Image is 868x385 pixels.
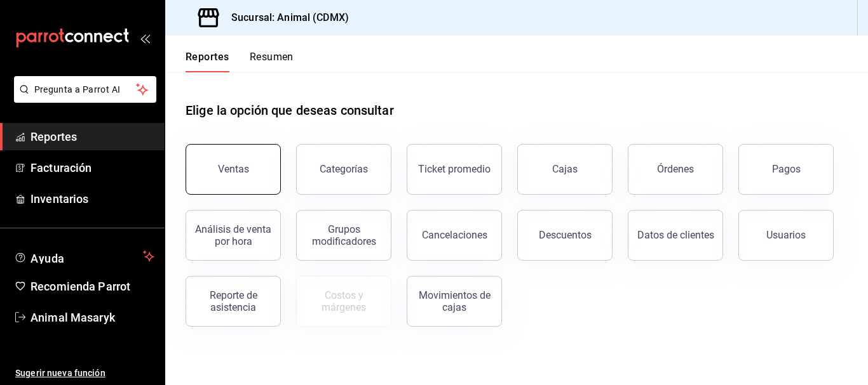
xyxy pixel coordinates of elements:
span: Reportes [31,128,154,145]
button: Descuentos [517,210,613,261]
span: Recomienda Parrot [31,278,154,295]
button: Cancelaciones [407,210,502,261]
span: Facturación [31,159,154,176]
span: Animal Masaryk [31,309,154,326]
button: Pagos [738,144,834,195]
button: Ventas [186,144,281,195]
button: Resumen [250,51,294,72]
div: Movimientos de cajas [415,289,494,313]
h3: Sucursal: Animal (CDMX) [221,10,349,25]
div: Órdenes [657,163,694,175]
button: Datos de clientes [628,210,723,261]
div: Ticket promedio [418,163,491,175]
div: Cancelaciones [422,229,487,241]
div: Costos y márgenes [304,289,383,313]
div: Pagos [772,163,801,175]
span: Sugerir nueva función [15,367,154,380]
button: Movimientos de cajas [407,276,502,327]
span: Ayuda [31,249,138,264]
button: Contrata inventarios para ver este reporte [296,276,391,327]
span: Pregunta a Parrot AI [34,83,137,96]
button: Usuarios [738,210,834,261]
div: Usuarios [766,229,806,241]
div: Datos de clientes [637,229,714,241]
div: Categorías [320,163,368,175]
div: Cajas [552,163,578,175]
a: Pregunta a Parrot AI [9,92,156,105]
h1: Elige la opción que deseas consultar [186,101,394,120]
button: Órdenes [628,144,723,195]
span: Inventarios [31,190,154,207]
button: Pregunta a Parrot AI [14,76,156,103]
button: Grupos modificadores [296,210,391,261]
button: Cajas [517,144,613,195]
button: Ticket promedio [407,144,502,195]
button: Reporte de asistencia [186,276,281,327]
div: Reporte de asistencia [194,289,273,313]
button: Análisis de venta por hora [186,210,281,261]
button: open_drawer_menu [140,33,150,43]
div: Análisis de venta por hora [194,223,273,247]
button: Categorías [296,144,391,195]
div: Grupos modificadores [304,223,383,247]
div: navigation tabs [186,51,294,72]
div: Descuentos [539,229,592,241]
div: Ventas [218,163,249,175]
button: Reportes [186,51,229,72]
